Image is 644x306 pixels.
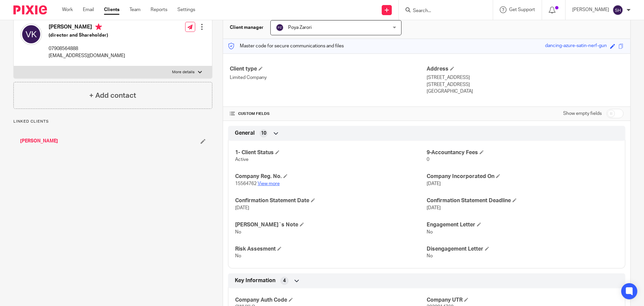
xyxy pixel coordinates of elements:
span: [DATE] [427,181,441,186]
h4: Confirmation Statement Deadline [427,197,618,204]
p: [EMAIL_ADDRESS][DOMAIN_NAME] [49,52,125,59]
input: Search [412,8,473,14]
p: Limited Company [230,74,427,81]
span: 10 [261,130,266,137]
img: svg%3E [612,5,623,15]
a: [PERSON_NAME] [20,138,58,144]
h4: [PERSON_NAME]`s Note [235,221,427,228]
p: [GEOGRAPHIC_DATA] [427,88,624,95]
a: Email [83,6,94,13]
label: Show empty fields [563,110,602,117]
span: 0 [427,157,429,162]
p: More details [172,70,195,75]
a: Clients [104,6,119,13]
h4: 1- Client Status [235,149,427,156]
h4: Confirmation Statement Date [235,197,427,204]
h5: (director and Shareholder) [49,32,125,39]
span: 4 [283,277,286,284]
h4: Client type [230,65,427,73]
span: 15564762 [235,181,257,186]
span: Get Support [509,7,535,12]
span: No [427,254,433,258]
p: Linked clients [13,119,212,124]
h4: Engagement Letter [427,221,618,228]
span: [DATE] [235,206,249,210]
i: Primary [95,24,102,30]
p: 07908564888 [49,45,125,52]
span: Poya Zarori [288,25,312,30]
h4: CUSTOM FIELDS [230,111,427,117]
a: Team [129,6,141,13]
span: [DATE] [427,206,441,210]
a: View more [258,181,280,186]
h4: 9-Accountancy Fees [427,149,618,156]
h4: Address [427,65,624,73]
img: svg%3E [20,24,42,45]
span: General [235,130,255,137]
p: [PERSON_NAME] [572,6,609,13]
img: svg%3E [276,24,284,32]
a: Work [62,6,73,13]
h4: + Add contact [89,90,136,101]
p: [STREET_ADDRESS] [427,81,624,88]
h4: Disengagement Letter [427,246,618,253]
p: Master code for secure communications and files [228,43,344,49]
p: [STREET_ADDRESS] [427,74,624,81]
h4: Company Auth Code [235,297,427,304]
h4: Risk Assesment [235,246,427,253]
img: Pixie [13,5,47,14]
span: No [427,230,433,234]
span: Key Information [235,277,275,284]
h4: Company UTR [427,297,618,304]
span: Active [235,157,249,162]
h3: Client manager [230,24,264,31]
a: Settings [177,6,195,13]
a: Reports [151,6,167,13]
span: No [235,254,241,258]
h4: Company Incorporated On [427,173,618,180]
div: dancing-azure-satin-nerf-gun [545,42,607,50]
h4: Company Reg. No. [235,173,427,180]
span: No [235,230,241,234]
h4: [PERSON_NAME] [49,24,125,32]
